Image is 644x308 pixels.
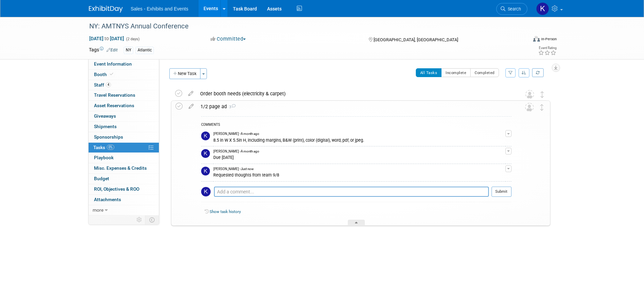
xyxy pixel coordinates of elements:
span: Misc. Expenses & Credits [94,165,147,171]
span: Sponsorships [94,134,123,140]
span: Playbook [94,155,114,160]
span: Budget [94,176,109,181]
i: Move task [540,104,544,111]
a: Edit [106,48,118,52]
img: Kara Haven [201,167,210,175]
div: Due [DATE] [213,154,505,160]
button: Submit [492,187,511,197]
span: 4 [106,82,111,87]
a: Tasks0% [89,143,159,153]
img: Unassigned [525,103,534,112]
div: Atlantic [136,47,154,54]
a: Asset Reservations [89,101,159,111]
span: [GEOGRAPHIC_DATA], [GEOGRAPHIC_DATA] [374,37,458,42]
img: Kara Haven [201,187,211,196]
a: Giveaways [89,111,159,121]
span: Asset Reservations [94,103,134,108]
span: Travel Reservations [94,92,135,98]
span: Giveaways [94,113,116,119]
div: Order booth needs (electricity & carpet) [197,88,512,99]
img: Format-Inperson.png [533,36,540,42]
span: Staff [94,82,111,88]
span: [DATE] [DATE] [89,35,124,42]
span: more [93,207,103,213]
div: 1/2 page ad [197,101,511,112]
a: more [89,205,159,215]
span: Booth [94,72,115,77]
a: Booth [89,70,159,80]
i: Move task [541,91,544,98]
span: Sales - Exhibits and Events [131,6,188,11]
a: edit [185,103,197,110]
a: Playbook [89,153,159,163]
a: Travel Reservations [89,90,159,100]
img: Kara Haven [536,2,549,15]
a: Budget [89,174,159,184]
a: Attachments [89,195,159,205]
a: edit [185,91,197,97]
span: to [103,36,110,41]
a: Staff4 [89,80,159,90]
td: Toggle Event Tabs [145,215,159,224]
a: Misc. Expenses & Credits [89,163,159,173]
span: 0% [107,145,114,150]
td: Personalize Event Tab Strip [134,215,145,224]
div: In-Person [541,37,557,42]
a: Show task history [210,209,241,214]
button: New Task [169,68,200,79]
a: Sponsorships [89,132,159,142]
span: [PERSON_NAME] - Just now [213,167,254,171]
img: ExhibitDay [89,6,123,13]
a: Event Information [89,59,159,69]
div: 8.5 in W X 5.5in H, including margins, B&W (print), color (digital), word, pdf, or jpeg. [213,137,505,143]
div: Requested thoughts from team 9/8 [213,171,505,178]
a: ROI, Objectives & ROO [89,184,159,194]
button: Completed [470,68,499,77]
div: NY: AMTNYS Annual Conference [87,20,517,32]
td: Tags [89,46,118,54]
i: Booth reservation complete [110,72,113,76]
button: Committed [208,35,248,43]
span: Search [505,6,521,11]
span: Shipments [94,124,117,129]
div: Event Rating [538,46,556,50]
div: Event Format [487,35,557,45]
div: COMMENTS [201,122,511,129]
img: Kara Haven [201,149,210,158]
a: Shipments [89,122,159,132]
span: Tasks [93,145,114,150]
span: Event Information [94,61,132,67]
button: Incomplete [441,68,471,77]
div: NY [124,47,133,54]
span: ROI, Objectives & ROO [94,186,139,192]
a: Search [496,3,527,15]
span: (2 days) [125,37,140,41]
img: Kara Haven [201,132,210,140]
img: Unassigned [525,90,534,99]
a: Refresh [532,68,544,77]
span: Attachments [94,197,121,202]
span: [PERSON_NAME] - A month ago [213,132,259,136]
button: All Tasks [416,68,442,77]
span: [PERSON_NAME] - A month ago [213,149,259,154]
span: 3 [227,105,236,109]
